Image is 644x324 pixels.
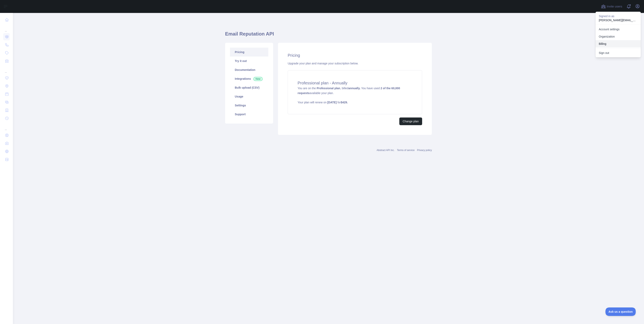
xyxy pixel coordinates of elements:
strong: [DATE] [327,101,337,104]
button: Invite users [600,3,623,10]
button: Sign out [596,49,641,57]
iframe: Toggle Customer Support [605,307,636,316]
a: Try it out [230,57,268,65]
strong: Professional plan [317,87,340,90]
div: ... [3,123,10,131]
span: You are on the , billed You have used available your plan. [298,87,412,104]
button: Billing [596,40,641,47]
div: ... [3,65,10,73]
a: Support [230,110,268,119]
a: Privacy policy [417,149,432,152]
div: Upgrade your plan and manage your subscription below. [288,61,422,65]
strong: $ 429 . [341,101,348,104]
div: ... [3,24,10,32]
a: Integrations New [230,74,268,83]
span: Invite users [607,4,622,9]
a: Organization [596,33,641,40]
h4: Professional plan - Annually [298,80,412,86]
h2: Pricing [288,52,422,58]
p: Signed in as [599,14,638,18]
a: Usage [230,92,268,101]
button: Change plan [399,117,422,125]
a: Documentation [230,65,268,74]
span: New [253,77,263,81]
a: Terms of service [397,149,414,152]
a: Account settings [596,26,641,33]
strong: annually. [348,87,361,90]
a: Bulk upload (CSV) [230,83,268,92]
a: Abstract API Inc. [377,149,395,152]
p: Your plan will renew on for [298,100,412,104]
h1: Email Reputation API [225,31,432,40]
a: Settings [230,101,268,110]
a: Pricing [230,48,268,57]
p: [PERSON_NAME][EMAIL_ADDRESS][DOMAIN_NAME] [599,18,638,22]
